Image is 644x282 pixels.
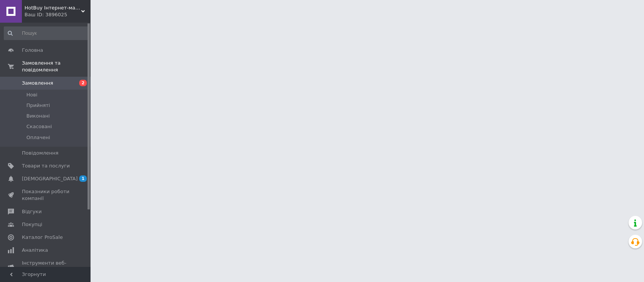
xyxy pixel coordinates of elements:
span: [DEMOGRAPHIC_DATA] [22,175,78,182]
span: Головна [22,47,43,54]
span: 2 [79,80,87,86]
span: Відгуки [22,208,41,215]
span: Замовлення та повідомлення [22,60,91,73]
span: Покупці [22,221,42,228]
span: Товари та послуги [22,163,70,169]
span: Виконані [26,113,50,119]
span: Каталог ProSale [22,234,63,241]
input: Пошук [4,26,89,40]
span: 1 [79,175,87,182]
span: Інструменти веб-майстра та SEO [22,260,70,273]
span: Показники роботи компанії [22,188,70,202]
span: Замовлення [22,80,53,87]
span: Повідомлення [22,150,58,156]
span: Оплачені [26,134,50,141]
span: Аналітика [22,247,48,254]
span: Скасовані [26,123,52,130]
span: Нові [26,91,37,98]
span: HotBuy Інтернет-магазин [25,5,81,11]
span: Прийняті [26,102,50,109]
div: Ваш ID: 3896025 [25,11,91,18]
